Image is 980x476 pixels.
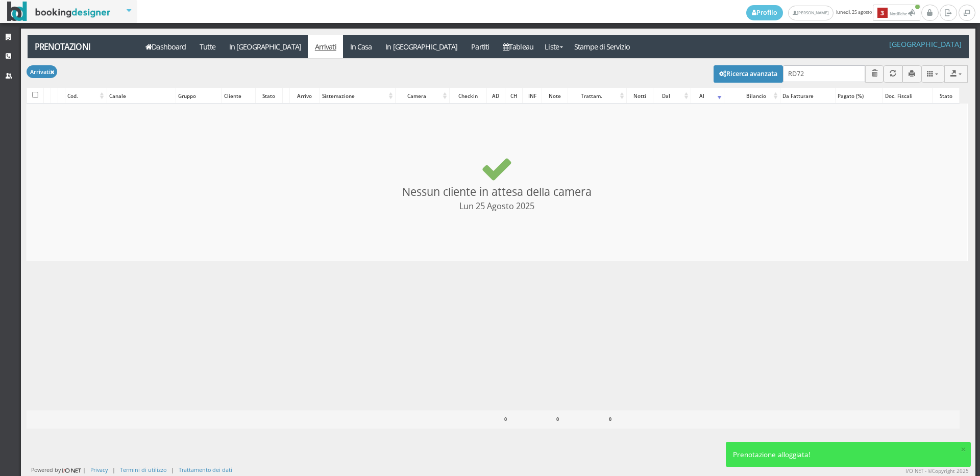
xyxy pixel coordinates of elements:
[653,89,691,103] div: Dal
[193,35,223,58] a: Tutte
[746,5,783,20] a: Profilo
[505,89,522,103] div: CH
[884,65,902,82] button: Aggiorna
[556,416,559,422] b: 0
[883,89,932,103] div: Doc. Fiscali
[724,89,780,103] div: Bilancio
[107,89,176,103] div: Canale
[379,35,464,58] a: In [GEOGRAPHIC_DATA]
[627,89,653,103] div: Notti
[889,40,962,48] h4: [GEOGRAPHIC_DATA]
[746,5,921,21] span: lunedì, 25 agosto
[487,89,505,103] div: AD
[464,35,496,58] a: Partiti
[139,35,193,58] a: Dashboard
[179,466,232,473] a: Trattamento dei dati
[873,5,920,21] button: 3Notifiche
[65,89,107,103] div: Cod.
[222,35,308,58] a: In [GEOGRAPHIC_DATA]
[308,35,343,58] a: Arrivati
[877,8,888,18] b: 3
[542,89,568,103] div: Note
[343,35,379,58] a: In Casa
[27,65,57,78] button: Arrivati
[396,89,450,103] div: Camera
[31,107,964,258] h3: Nessun cliente in attesa della camera
[496,35,541,58] a: Tableau
[609,416,611,422] b: 0
[7,2,111,21] img: BookingDesigner.com
[28,35,133,58] a: Prenotazioni
[112,466,115,473] div: |
[61,466,83,474] img: ionet_small_logo.png
[733,450,811,459] span: Prenotazione alloggiata!
[222,89,256,103] div: Cliente
[944,65,968,82] button: Export
[256,89,282,103] div: Stato
[120,466,166,473] a: Termini di utilizzo
[320,89,395,103] div: Sistemazione
[780,89,835,103] div: Da Fatturare
[691,89,724,103] div: Al
[961,444,966,454] button: ×
[31,466,86,474] div: Powered by |
[459,201,534,212] small: Lun 25 Agosto 2025
[836,89,883,103] div: Pagato (%)
[504,416,507,422] b: 0
[171,466,174,473] div: |
[90,466,108,473] a: Privacy
[540,35,567,58] a: Liste
[783,65,865,82] input: Cerca
[788,6,834,20] a: [PERSON_NAME]
[523,89,542,103] div: INF
[450,89,486,103] div: Checkin
[568,35,637,58] a: Stampe di Servizio
[568,89,626,103] div: Trattam.
[290,89,320,103] div: Arrivo
[714,65,783,83] button: Ricerca avanzata
[176,89,222,103] div: Gruppo
[933,89,959,103] div: Stato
